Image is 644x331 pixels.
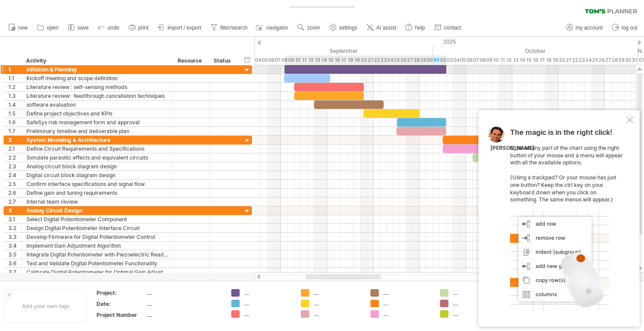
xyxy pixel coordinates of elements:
[26,171,169,179] div: Digital circuit block diagram design
[261,56,268,65] div: Friday, 5 September 2025
[339,25,357,31] span: settings
[610,22,640,33] a: log out
[393,56,400,65] div: Thursday, 25 September 2025
[426,56,433,65] div: Tuesday, 30 September 2025
[307,25,320,31] span: zoom
[307,56,314,65] div: Friday, 12 September 2025
[6,22,30,33] a: new
[26,100,169,109] div: software evaluation
[26,65,169,74] div: initiation & Planning
[321,56,327,65] div: Sunday, 14 September 2025
[380,56,387,65] div: Tuesday, 23 September 2025
[387,56,393,65] div: Wednesday, 24 September 2025
[383,310,431,318] div: ....
[155,22,204,33] a: import / export
[26,92,169,100] div: Literature review: feedthrough cancellation techniques
[26,162,169,171] div: Analog circuit block diagram design
[453,56,459,65] div: Saturday, 4 October 2025
[432,22,464,33] a: contact
[486,56,492,65] div: Thursday, 9 October 2025
[364,22,399,33] a: AI assist
[8,242,22,250] div: 3.4
[26,242,169,250] div: Implement Gain Adjustment Algorithm
[8,224,22,232] div: 3.2
[26,145,169,153] div: Define Circuit Requirements and Specifications
[510,128,612,141] span: The magic is in the right click!
[255,56,261,65] div: Thursday, 4 September 2025
[314,300,362,307] div: ....
[360,56,367,65] div: Saturday, 20 September 2025
[453,310,501,318] div: ....
[433,56,440,65] div: Wednesday, 1 October 2025
[8,268,22,276] div: 3.7
[433,46,638,56] div: October 2025
[26,153,169,162] div: Simulate parasitic effects and equivalent circuits
[383,300,431,307] div: ....
[35,22,61,33] a: open
[8,153,22,162] div: 2.2
[576,25,603,31] span: my account
[512,56,519,65] div: Monday, 13 October 2025
[4,290,87,323] div: Add your own logo
[147,300,221,308] div: ....
[578,56,585,65] div: Thursday, 23 October 2025
[295,22,322,33] a: zoom
[376,25,396,31] span: AI assist
[8,145,22,153] div: 2.1
[266,25,288,31] span: navigator
[631,56,638,65] div: Friday, 31 October 2025
[8,162,22,171] div: 2.3
[147,311,221,319] div: ....
[440,56,446,65] div: Thursday, 2 October 2025
[244,289,292,297] div: ....
[26,74,169,82] div: Kickoff meeting and scope definition
[625,56,631,65] div: Thursday, 30 October 2025
[374,56,380,65] div: Monday, 22 September 2025
[274,56,281,65] div: Sunday, 7 September 2025
[552,56,559,65] div: Sunday, 19 October 2025
[8,92,22,100] div: 1.3
[8,109,22,118] div: 1.5
[314,56,321,65] div: Saturday, 13 September 2025
[288,56,294,65] div: Tuesday, 9 September 2025
[605,56,611,65] div: Monday, 27 October 2025
[499,56,506,65] div: Saturday, 11 October 2025
[8,189,22,197] div: 2.6
[453,300,501,307] div: ....
[208,22,250,33] a: filter/search
[255,22,291,33] a: navigator
[96,300,145,308] div: Date:
[473,56,479,65] div: Tuesday, 7 October 2025
[327,22,360,33] a: settings
[622,25,637,31] span: log out
[453,289,501,297] div: ....
[26,83,169,91] div: Literature review : self-sensing methods
[545,56,552,65] div: Saturday, 18 October 2025
[26,250,169,259] div: Integrate Digital Potentiometer with Piezoelectric Readout Circuit
[506,56,512,65] div: Sunday, 12 October 2025
[96,311,145,319] div: Project Number
[539,56,545,65] div: Friday, 17 October 2025
[235,46,433,56] div: September 2025
[8,215,22,223] div: 3.1
[572,56,578,65] div: Wednesday, 22 October 2025
[26,224,169,232] div: Design Digital Potentiometer Interface Circuit
[565,56,572,65] div: Tuesday, 21 October 2025
[415,25,425,31] span: help
[466,56,473,65] div: Monday, 6 October 2025
[8,197,22,206] div: 2.7
[334,56,341,65] div: Tuesday, 16 September 2025
[8,127,22,135] div: 1.7
[479,56,486,65] div: Wednesday, 8 October 2025
[78,25,89,31] span: save
[281,56,288,65] div: Monday, 8 September 2025
[510,129,625,310] div: Click on any part of the chart using the right button of your mouse and a menu will appear with a...
[559,56,565,65] div: Monday, 20 October 2025
[26,215,169,223] div: Select Digital Potentiometer Component
[519,56,526,65] div: Tuesday, 14 October 2025
[26,197,169,206] div: Internal team review
[407,56,413,65] div: Saturday, 27 September 2025
[564,22,605,33] a: my account
[446,56,453,65] div: Friday, 3 October 2025
[8,206,22,215] div: 3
